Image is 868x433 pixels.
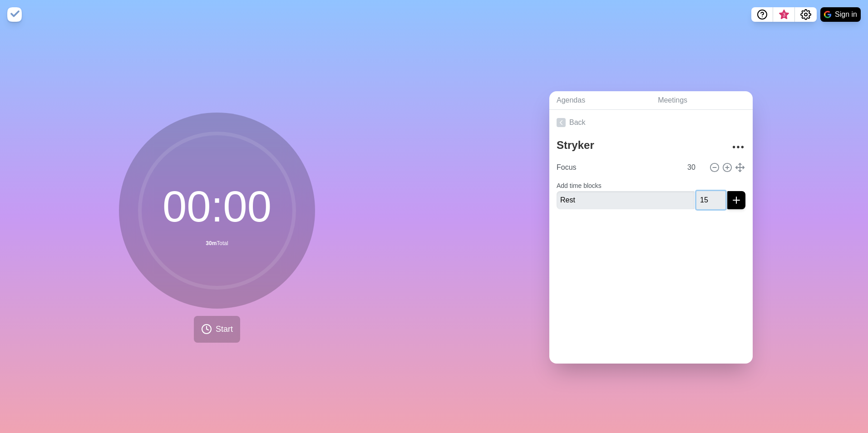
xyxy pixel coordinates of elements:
[557,182,602,189] label: Add time blocks
[729,138,747,156] button: More
[780,11,788,19] span: 3
[684,158,705,177] input: Mins
[194,316,240,343] button: Start
[795,7,817,22] button: Settings
[751,7,773,22] button: Help
[557,191,695,209] input: Name
[773,7,795,22] button: What’s new
[549,91,651,110] a: Agendas
[824,11,831,18] img: google logo
[7,7,22,22] img: timeblocks logo
[549,110,753,135] a: Back
[820,7,861,22] button: Sign in
[651,91,753,110] a: Meetings
[216,323,233,335] span: Start
[696,191,725,209] input: Mins
[553,158,682,177] input: Name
